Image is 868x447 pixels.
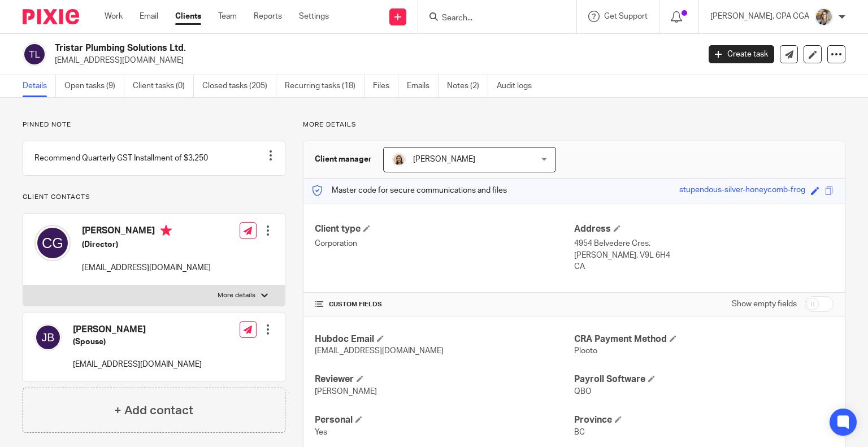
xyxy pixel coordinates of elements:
[604,12,648,20] span: Get Support
[82,225,211,239] h4: [PERSON_NAME]
[574,333,834,345] h4: CRA Payment Method
[303,120,845,129] p: More details
[202,75,276,97] a: Closed tasks (205)
[64,75,124,97] a: Open tasks (9)
[815,8,833,26] img: Chrissy%20McGale%20Bio%20Pic%201.jpg
[574,347,597,355] span: Plooto
[315,347,444,355] span: [EMAIL_ADDRESS][DOMAIN_NAME]
[160,225,172,236] i: Primary
[407,75,439,97] a: Emails
[114,402,193,419] h4: + Add contact
[218,11,237,22] a: Team
[82,262,211,274] p: [EMAIL_ADDRESS][DOMAIN_NAME]
[315,223,574,235] h4: Client type
[285,75,364,97] a: Recurring tasks (18)
[55,42,565,54] h2: Tristar Plumbing Solutions Ltd.
[23,42,46,66] img: svg%3E
[373,75,398,97] a: Files
[315,154,372,165] h3: Client manager
[315,238,574,249] p: Corporation
[34,324,62,351] img: svg%3E
[73,359,202,370] p: [EMAIL_ADDRESS][DOMAIN_NAME]
[34,225,71,261] img: svg%3E
[312,185,507,196] p: Master code for secure communications and files
[497,75,540,97] a: Audit logs
[218,291,255,300] p: More details
[315,300,574,309] h4: CUSTOM FIELDS
[254,11,282,22] a: Reports
[73,324,202,336] h4: [PERSON_NAME]
[574,414,834,426] h4: Province
[574,374,834,385] h4: Payroll Software
[574,223,834,235] h4: Address
[574,238,834,249] p: 4954 Belvedere Cres.
[175,11,201,22] a: Clients
[55,55,692,66] p: [EMAIL_ADDRESS][DOMAIN_NAME]
[413,155,475,163] span: [PERSON_NAME]
[315,414,574,426] h4: Personal
[23,9,79,24] img: Pixie
[679,184,805,197] div: stupendous-silver-honeycomb-frog
[710,11,809,22] p: [PERSON_NAME], CPA CGA
[315,428,327,436] span: Yes
[23,193,285,202] p: Client contacts
[133,75,194,97] a: Client tasks (0)
[574,388,592,396] span: QBO
[23,75,56,97] a: Details
[709,45,774,63] a: Create task
[315,374,574,385] h4: Reviewer
[23,120,285,129] p: Pinned note
[574,261,834,272] p: CA
[441,14,542,24] input: Search
[315,333,574,345] h4: Hubdoc Email
[73,336,202,348] h5: (Spouse)
[82,239,211,250] h5: (Director)
[574,250,834,261] p: [PERSON_NAME], V9L 6H4
[447,75,488,97] a: Notes (2)
[574,428,585,436] span: BC
[299,11,329,22] a: Settings
[392,153,406,166] img: Morgan.JPG
[105,11,123,22] a: Work
[732,298,797,310] label: Show empty fields
[315,388,377,396] span: [PERSON_NAME]
[140,11,158,22] a: Email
